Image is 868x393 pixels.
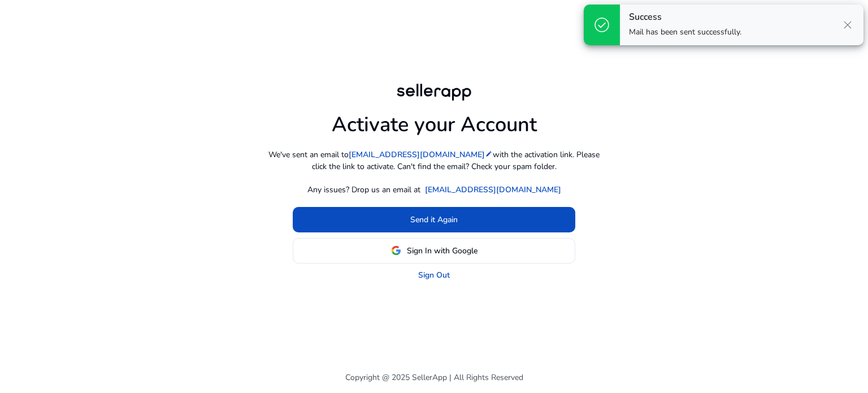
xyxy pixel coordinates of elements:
span: Send it Again [410,214,458,226]
p: Mail has been sent successfully. [629,27,741,38]
span: check_circle [593,16,611,34]
button: Sign In with Google [293,238,575,264]
h1: Activate your Account [332,103,537,137]
p: Any issues? Drop us an email at [307,184,420,196]
button: Send it Again [293,207,575,232]
h4: Success [629,12,741,23]
a: [EMAIL_ADDRESS][DOMAIN_NAME] [349,149,493,161]
a: Sign Out [418,269,450,281]
p: We've sent an email to with the activation link. Please click the link to activate. Can't find th... [264,149,604,172]
span: close [841,18,854,32]
span: Sign In with Google [407,245,478,257]
img: google-logo.svg [391,245,401,256]
a: [EMAIL_ADDRESS][DOMAIN_NAME] [425,184,561,196]
mat-icon: edit [485,150,493,158]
